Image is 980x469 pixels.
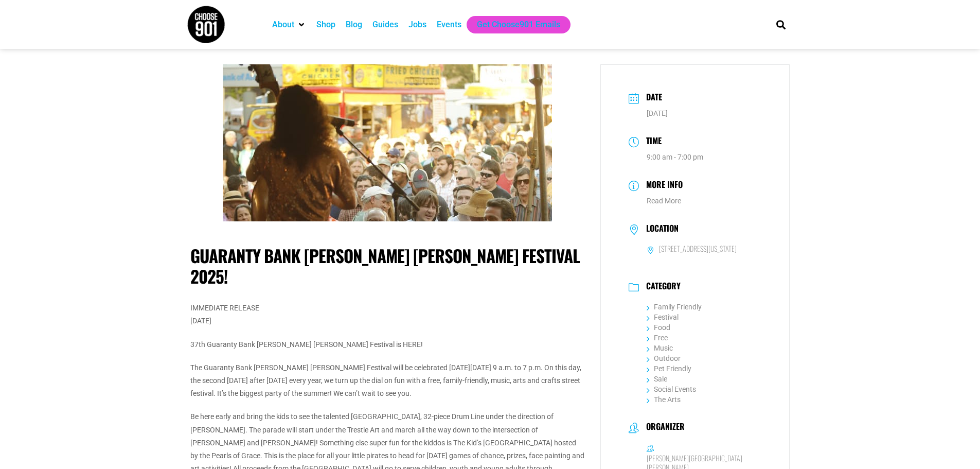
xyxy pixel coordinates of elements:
[647,197,681,205] a: Read More
[372,19,398,31] a: Guides
[641,134,662,149] h3: Time
[190,302,585,327] p: IMMEDIATE RELEASE [DATE]
[190,338,585,351] p: 37th Guaranty Bank [PERSON_NAME] [PERSON_NAME] Festival is HERE!
[647,303,702,311] a: Family Friendly
[223,64,552,221] img: A musician performs on stage facing a large crowd at a Mid-South festival, with food stalls, food...
[647,334,668,342] a: Free
[316,19,335,31] a: Shop
[190,246,585,286] h1: Guaranty Bank [PERSON_NAME] [PERSON_NAME] Festival 2025!
[272,19,294,31] a: About
[647,395,681,404] a: The Arts
[641,281,681,293] h3: Category
[641,178,683,193] h3: More Info
[641,91,662,106] h3: Date
[647,375,667,383] a: Sale
[641,223,679,236] h3: Location
[647,354,681,362] a: Outdoor
[772,16,789,33] div: Search
[267,16,759,33] nav: Main nav
[647,364,691,373] a: Pet Friendly
[408,19,426,31] a: Jobs
[267,16,311,33] div: About
[647,323,670,332] a: Food
[647,344,673,352] a: Music
[647,109,668,117] span: [DATE]
[346,19,362,31] a: Blog
[437,19,461,31] a: Events
[647,385,696,393] a: Social Events
[647,313,679,321] a: Festival
[641,422,685,434] h3: Organizer
[477,19,560,31] a: Get Choose901 Emails
[659,244,737,253] h6: [STREET_ADDRESS][US_STATE]
[190,361,585,401] p: The Guaranty Bank [PERSON_NAME] [PERSON_NAME] Festival will be celebrated [DATE][DATE] 9 a.m. to ...
[647,153,703,161] abbr: 9:00 am - 7:00 pm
